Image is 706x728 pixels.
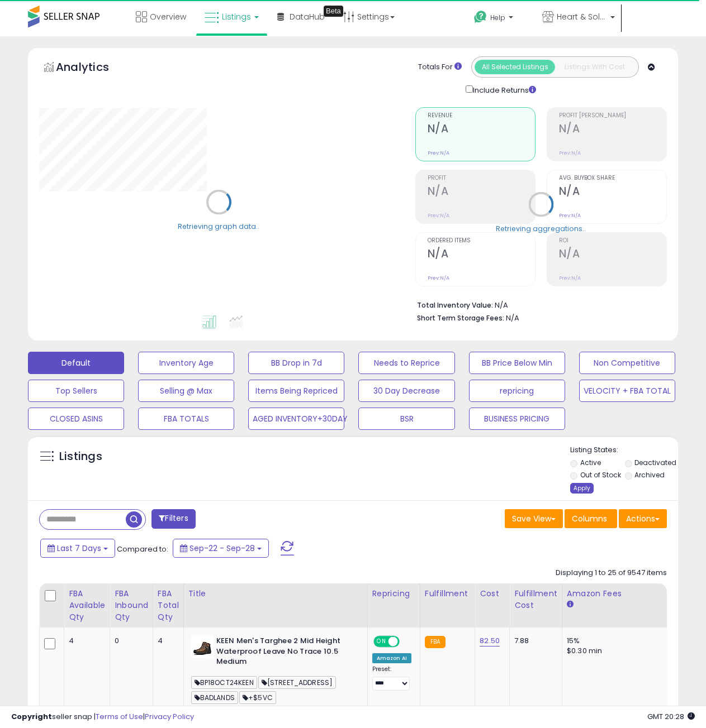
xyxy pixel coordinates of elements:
[634,458,676,467] label: Deactivated
[469,380,565,402] button: repricing
[465,2,532,36] a: Help
[138,352,234,374] button: Inventory Age
[96,711,143,722] a: Terms of Use
[191,676,257,689] span: BP18OCT24KEEN
[372,665,411,691] div: Preset:
[150,11,186,22] span: Overview
[619,509,667,528] button: Actions
[178,221,259,231] div: Retrieving graph data..
[473,10,487,24] i: Get Help
[28,408,124,430] button: CLOSED ASINS
[158,588,179,623] div: FBA Total Qty
[358,408,454,430] button: BSR
[115,636,144,646] div: 0
[567,600,574,610] small: Amazon Fees.
[480,635,500,646] a: 82.50
[567,646,660,656] div: $0.30 min
[191,691,238,704] span: BADLANDS
[579,380,675,402] button: VELOCITY + FBA TOTAL
[115,588,148,623] div: FBA inbound Qty
[418,62,462,73] div: Totals For
[248,408,344,430] button: AGED INVENTORY+30DAY
[375,637,388,646] span: ON
[469,352,565,374] button: BB Price Below Min
[117,544,168,554] span: Compared to:
[11,711,52,722] strong: Copyright
[28,352,124,374] button: Default
[358,380,454,402] button: 30 Day Decrease
[248,380,344,402] button: Items Being Repriced
[397,637,415,646] span: OFF
[358,352,454,374] button: Needs to Reprice
[138,380,234,402] button: Selling @ Max
[57,543,101,554] span: Last 7 Days
[425,588,470,600] div: Fulfillment
[475,60,555,74] button: All Selected Listings
[138,408,234,430] button: FBA TOTALS
[239,691,276,704] span: +$5VC
[158,636,175,646] div: 4
[514,636,553,646] div: 7.88
[216,636,352,670] b: KEEN Men's Targhee 2 Mid Height Waterproof Leave No Trace 10.5 Medium
[11,712,194,722] div: seller snap | |
[505,509,563,528] button: Save View
[480,588,505,600] div: Cost
[40,539,115,558] button: Last 7 Days
[425,636,446,648] small: FBA
[372,588,415,600] div: Repricing
[372,653,411,663] div: Amazon AI
[69,636,101,646] div: 4
[556,568,667,578] div: Displaying 1 to 25 of 9547 items
[580,458,601,467] label: Active
[290,11,325,22] span: DataHub
[570,445,678,456] p: Listing States:
[189,543,255,554] span: Sep-22 - Sep-28
[59,449,102,464] h5: Listings
[173,539,269,558] button: Sep-22 - Sep-28
[579,352,675,374] button: Non Competitive
[572,513,607,524] span: Columns
[496,223,586,233] div: Retrieving aggregations..
[222,11,251,22] span: Listings
[56,59,131,78] h5: Analytics
[490,13,505,22] span: Help
[514,588,557,611] div: Fulfillment Cost
[69,588,105,623] div: FBA Available Qty
[258,676,337,689] span: [STREET_ADDRESS]
[647,711,695,722] span: 2025-10-6 20:28 GMT
[151,509,195,529] button: Filters
[555,60,635,74] button: Listings With Cost
[457,83,549,96] div: Include Returns
[145,711,194,722] a: Privacy Policy
[557,11,607,22] span: Heart & Sole Trading
[634,470,665,480] label: Archived
[580,470,621,480] label: Out of Stock
[324,6,343,17] div: Tooltip anchor
[248,352,344,374] button: BB Drop in 7d
[191,636,214,658] img: 4173HRZEOFL._SL40_.jpg
[188,588,363,600] div: Title
[469,408,565,430] button: BUSINESS PRICING
[570,483,594,494] div: Apply
[567,588,664,600] div: Amazon Fees
[567,636,660,646] div: 15%
[565,509,617,528] button: Columns
[28,380,124,402] button: Top Sellers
